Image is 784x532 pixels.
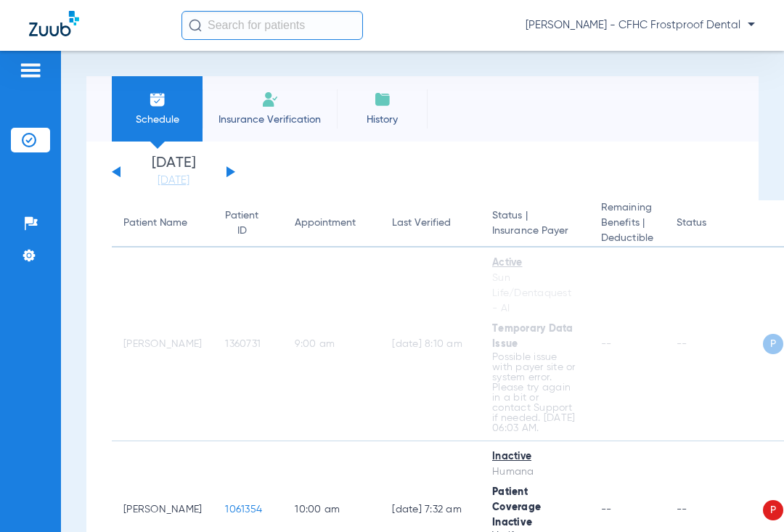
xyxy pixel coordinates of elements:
[123,216,202,231] div: Patient Name
[492,487,541,528] span: Patient Coverage Inactive
[123,112,192,127] span: Schedule
[492,352,578,433] p: Possible issue with payer site or system error. Please try again in a bit or contact Support if n...
[130,173,217,188] a: [DATE]
[225,208,258,239] div: Patient ID
[149,91,166,108] img: Schedule
[665,247,763,441] td: --
[526,18,755,33] span: [PERSON_NAME] - CFHC Frostproof Dental
[374,91,391,108] img: History
[348,112,417,127] span: History
[492,449,578,465] div: Inactive
[492,324,573,349] span: Temporary Data Issue
[112,247,213,441] td: [PERSON_NAME]
[225,208,271,239] div: Patient ID
[492,224,578,239] span: Insurance Payer
[589,200,665,247] th: Remaining Benefits |
[295,216,369,231] div: Appointment
[601,231,653,246] span: Deductible
[492,255,578,271] div: Active
[130,156,217,188] li: [DATE]
[601,504,612,515] span: --
[225,339,261,349] span: 1360731
[213,112,326,127] span: Insurance Verification
[380,247,481,441] td: [DATE] 8:10 AM
[283,247,380,441] td: 9:00 AM
[763,334,783,354] span: P
[492,465,578,480] div: Humana
[181,11,363,40] input: Search for patients
[29,11,79,36] img: Zuub Logo
[481,200,589,247] th: Status |
[392,216,451,231] div: Last Verified
[601,339,612,349] span: --
[763,500,783,520] span: P
[392,216,469,231] div: Last Verified
[123,216,187,231] div: Patient Name
[492,271,578,316] div: Sun Life/Dentaquest - AI
[225,504,262,515] span: 1061354
[261,91,279,108] img: Manual Insurance Verification
[189,19,202,32] img: Search Icon
[19,62,42,79] img: hamburger-icon
[295,216,356,231] div: Appointment
[665,200,763,247] th: Status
